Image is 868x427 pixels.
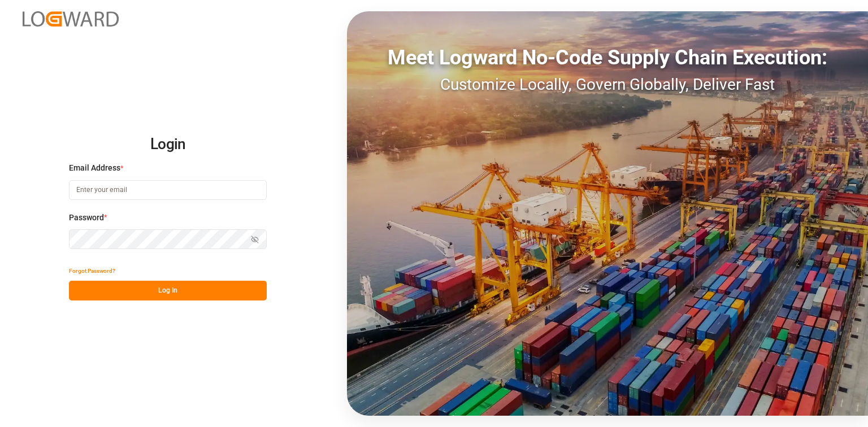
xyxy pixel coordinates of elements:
h2: Login [69,127,267,163]
div: Meet Logward No-Code Supply Chain Execution: [347,42,868,73]
button: Forgot Password? [69,261,115,281]
img: Logward_new_orange.png [23,11,119,27]
span: Password [69,212,104,224]
input: Enter your email [69,180,267,200]
div: Customize Locally, Govern Globally, Deliver Fast [347,73,868,97]
button: Log In [69,281,267,300]
span: Email Address [69,162,120,174]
